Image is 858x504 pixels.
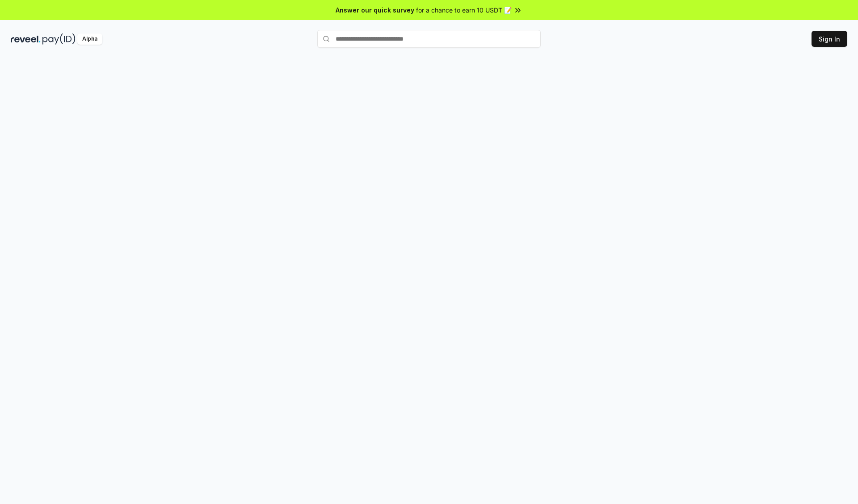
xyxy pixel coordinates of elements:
span: for a chance to earn 10 USDT 📝 [416,5,512,15]
button: Sign In [812,31,847,47]
img: pay_id [42,33,76,45]
img: reveel_dark [11,33,41,45]
span: Answer our quick survey [336,5,414,15]
div: Alpha [77,33,102,45]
